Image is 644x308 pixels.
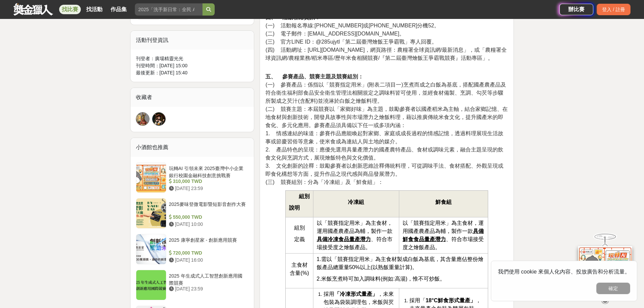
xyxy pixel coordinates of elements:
div: 最後更新： [DATE] 15:40 [136,69,249,76]
img: Avatar [152,113,165,125]
div: [DATE] 23:59 [169,185,246,192]
strong: 說明 [289,205,300,211]
strong: 「冷凍形式量產」 [334,291,378,297]
a: 玩轉AI 引領未來 2025臺灣中小企業銀行校園金融科技創意挑戰賽 310,000 TWD [DATE] 23:59 [136,162,249,193]
span: (一) 活動報名專線:[PHONE_NUMBER]或[PHONE_NUMBER]分機52。 [265,23,439,28]
span: (四) 活動網址：[URL][DOMAIN_NAME]，網頁路徑：農糧署全球資訊網/最新消息」，或「農糧署全球資訊網/農糧業務/稻米專區/歷年米食相關競賽/『第二屆臺灣燴飯王爭霸戰競賽』活動專區」。 [265,47,507,61]
img: d2146d9a-e6f6-4337-9592-8cefde37ba6b.png [578,245,632,290]
div: 2025麥味登微電影暨短影音創作大賽 [169,201,246,214]
span: 我們使用 cookie 來個人化內容、投放廣告和分析流量。 [498,269,630,275]
span: 以「競賽指定用米」為主食材，運用國產農產品為輔，製作一款 、符合市場接受度之燴飯產品。 [403,220,484,250]
span: 1. 情感連結的味道：參賽作品應能喚起對家鄉、家庭或成長過程的情感記憶，透過料理展現生活故事或節慶習俗等意象，使米食成為連結人與土地的媒介。 [265,131,503,144]
span: (一) 參賽產品：係指以「競賽指定用米」(附表二項目一)烹煮而成之白飯為基底，搭配國產農產品及符合衛生福利部食品安全衛生管理法相關規定之調味料皆可使用，並經食材備製、烹調、勾芡等步驟所製成之芡汁... [265,82,506,104]
img: Avatar [136,113,149,125]
a: Avatar [152,112,166,126]
div: 550,000 TWD [169,214,246,221]
a: 2025 康寧創星家 - 創新應用競賽 720,000 TWD [DATE] 16:00 [136,234,249,264]
span: (二) 電子郵件：[EMAIL_ADDRESS][DOMAIN_NAME]。 [265,31,405,37]
u: 具備冷凍食品量產潛力 [317,236,371,242]
div: 刊登者： 廣場精靈光光 [136,55,249,62]
strong: 四、 活動聯絡資訊： [265,15,320,20]
span: (三) 官方LINE ID：@285ujytl「第二屆臺灣燴飯王爭霸戰」專人回覆。 [265,39,437,45]
div: 活動刊登資訊 [130,31,254,50]
button: 確定 [596,283,630,294]
div: 310,000 TWD [169,178,246,185]
div: 2025 康寧創星家 - 創新應用競賽 [169,237,246,250]
a: 找活動 [84,5,105,14]
strong: 五、 參賽產品、競賽主題及競賽組別： [265,74,363,79]
a: 2025 年生成式人工智慧創新應用國際競賽 [DATE] 23:59 [136,270,249,300]
div: [DATE] 10:00 [169,221,246,228]
div: [DATE] 23:59 [169,285,246,292]
a: 辦比賽 [559,4,593,15]
strong: 冷凍組 [348,199,364,205]
span: 3. 文化創新的詮釋：鼓勵參賽者以創新思維詮釋傳統料理，可從調味手法、食材搭配、外觀呈現或即食化構想等方面，提升作品之現代感與商品發展潛力。 [265,163,503,177]
span: 定義 [294,236,305,242]
span: 1.需以「競賽指定用米」為主食材製成白飯為基底，其含量應佔整份燴飯產品總重量50%以上(以熟飯重量計算)。 [317,256,483,270]
span: (二) 競賽主題：本屆競賽以「家鄉好味」為主題，鼓勵參賽者以國產稻米為主軸，結合家鄉記憶、在地食材與創新技術，開發具故事性與市場潛力之燴飯料理，藉以推廣傳統米食文化，提升國產米的即食化、多元化應... [265,106,507,128]
strong: 18°C鮮食形式量產」 [426,298,476,303]
span: 2. 產品特色的呈現：應優先選用具量產潛力的國產農特產品、食材或調味元素，融合主題呈現的飲食文化與烹調方式，展現燴飯特色與文化價值。 [265,147,503,161]
a: 作品集 [108,5,129,14]
span: 收藏者 [136,94,152,100]
div: 小酒館也推薦 [130,138,254,157]
div: 登入 / 註冊 [597,4,630,15]
div: 刊登時間： [DATE] 15:00 [136,62,249,69]
strong: 鮮食組 [435,199,452,205]
a: 2025麥味登微電影暨短影音創作大賽 550,000 TWD [DATE] 10:00 [136,198,249,229]
div: [DATE] 16:00 [169,257,246,264]
span: 主食材含量(%) [290,262,309,276]
span: (三) 競賽組別：分為「冷凍組」及「鮮食組」： [265,179,383,185]
span: 2.米飯烹煮時可加入調味料(例如:高湯)，惟不可炒飯。 [317,276,445,282]
input: 2025「洗手新日常：全民 ALL IN」洗手歌全台徵選 [135,3,202,16]
strong: 組別 [299,193,310,199]
div: 玩轉AI 引領未來 2025臺灣中小企業銀行校園金融科技創意挑戰賽 [169,165,246,178]
a: 找比賽 [59,5,81,14]
u: 具備鮮食食品量產潛力 [403,228,484,242]
div: 720,000 TWD [169,250,246,257]
span: 以「競賽指定用米」為主食材，運用國產農產品為輔，製作一款 、符合市場接受度之燴飯產品。 [317,220,392,250]
div: 2025 年生成式人工智慧創新應用國際競賽 [169,273,246,285]
span: 組別 [294,225,305,231]
a: Avatar [136,112,149,126]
